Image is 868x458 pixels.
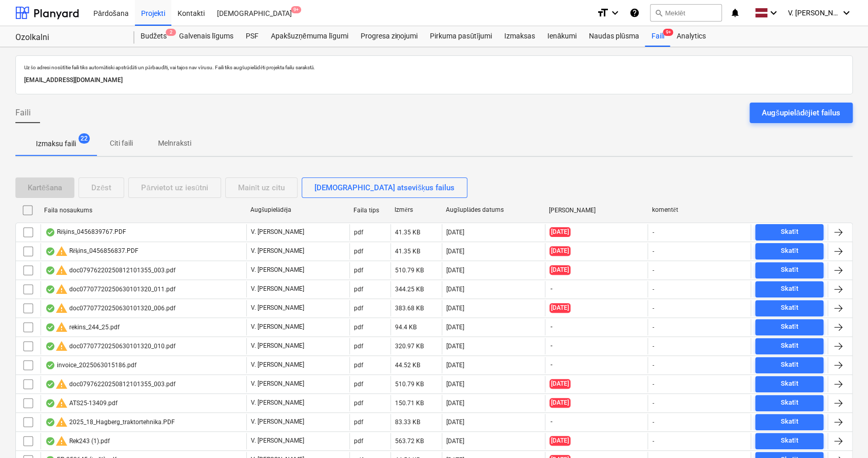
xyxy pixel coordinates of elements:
[395,324,417,331] div: 94.4 KB
[652,324,654,331] div: -
[446,343,464,350] div: [DATE]
[354,381,363,388] div: pdf
[395,362,420,369] div: 44.52 KB
[652,400,654,407] div: -
[354,26,424,47] a: Progresa ziņojumi
[354,248,363,255] div: pdf
[45,245,139,257] div: Rēķins_0456856837.PDF
[302,177,467,198] button: [DEMOGRAPHIC_DATA] atsevišķus failus
[755,262,823,278] button: Skatīt
[240,26,265,47] div: PSF
[166,29,176,36] span: 2
[755,376,823,392] button: Skatīt
[395,248,420,255] div: 41.35 KB
[354,324,363,331] div: pdf
[45,323,55,331] div: OCR pabeigts
[45,304,55,312] div: OCR pabeigts
[45,285,55,293] div: OCR pabeigts
[652,248,654,255] div: -
[609,7,621,19] i: keyboard_arrow_down
[55,435,68,447] span: warning
[55,321,68,333] span: warning
[645,26,670,47] a: Faili9+
[134,26,173,47] a: Budžets2
[173,26,240,47] a: Galvenais līgums
[314,181,455,194] div: [DEMOGRAPHIC_DATA] atsevišķus failus
[45,361,55,369] div: OCR pabeigts
[781,340,798,352] div: Skatīt
[45,342,55,350] div: OCR pabeigts
[749,103,853,123] button: Augšupielādējiet failus
[446,381,464,388] div: [DATE]
[251,361,304,369] p: V. [PERSON_NAME]
[251,323,304,331] p: V. [PERSON_NAME]
[36,138,76,149] p: Izmaksu faili
[446,362,464,369] div: [DATE]
[354,267,363,274] div: pdf
[354,305,363,312] div: pdf
[652,206,747,214] div: komentēt
[755,281,823,297] button: Skatīt
[767,7,780,19] i: keyboard_arrow_down
[395,286,424,293] div: 344.25 KB
[652,267,654,274] div: -
[251,247,304,255] p: V. [PERSON_NAME]
[24,75,844,86] p: [EMAIL_ADDRESS][DOMAIN_NAME]
[251,266,304,274] p: V. [PERSON_NAME]
[446,286,464,293] div: [DATE]
[652,286,654,293] div: -
[549,246,570,256] span: [DATE]
[755,319,823,335] button: Skatīt
[655,9,663,17] span: search
[109,138,133,149] p: Citi faili
[549,436,570,446] span: [DATE]
[549,323,554,331] span: -
[45,437,55,445] div: OCR pabeigts
[354,362,363,369] div: pdf
[755,300,823,316] button: Skatīt
[788,9,839,17] span: V. [PERSON_NAME]
[755,357,823,373] button: Skatīt
[840,7,853,19] i: keyboard_arrow_down
[781,302,798,314] div: Skatīt
[55,302,68,314] span: warning
[781,245,798,257] div: Skatīt
[652,437,654,445] div: -
[251,342,304,350] p: V. [PERSON_NAME]
[354,229,363,236] div: pdf
[45,399,55,407] div: OCR pabeigts
[424,26,498,47] a: Pirkuma pasūtījumi
[158,138,191,149] p: Melnraksti
[597,7,609,19] i: format_size
[549,417,554,426] span: -
[549,398,570,408] span: [DATE]
[55,245,68,257] span: warning
[670,26,712,47] a: Analytics
[78,133,90,144] span: 22
[45,380,55,388] div: OCR pabeigts
[541,26,583,47] div: Ienākumi
[446,400,464,407] div: [DATE]
[446,305,464,312] div: [DATE]
[755,243,823,260] button: Skatīt
[730,7,740,19] i: notifications
[45,397,117,409] div: ATS25-13409.pdf
[45,266,55,274] div: OCR pabeigts
[755,395,823,411] button: Skatīt
[55,378,68,390] span: warning
[781,397,798,409] div: Skatīt
[55,264,68,276] span: warning
[251,436,304,445] p: V. [PERSON_NAME]
[45,302,175,314] div: doc07707720250630101320_006.pdf
[354,419,363,426] div: pdf
[395,419,420,426] div: 83.33 KB
[55,397,68,409] span: warning
[755,338,823,354] button: Skatīt
[291,6,301,13] span: 9+
[446,437,464,445] div: [DATE]
[652,305,654,312] div: -
[583,26,645,47] div: Naudas plūsma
